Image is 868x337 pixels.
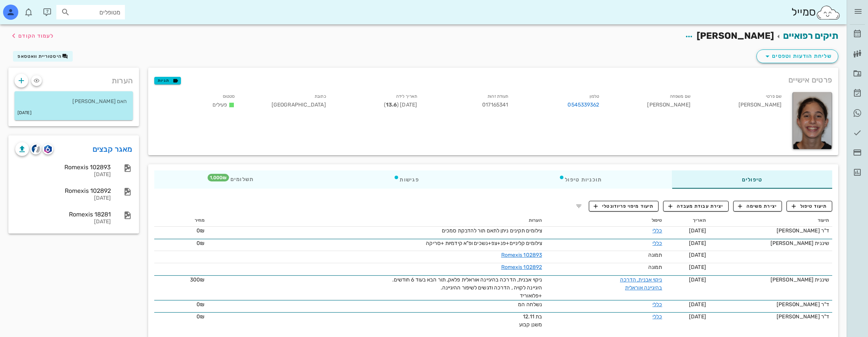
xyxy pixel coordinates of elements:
small: סטטוס [223,94,235,99]
div: סמייל [791,4,841,21]
div: Romexis 102892 [15,187,111,194]
div: ד"ר [PERSON_NAME] [712,227,829,235]
button: תיעוד טיפול [786,201,832,211]
a: Romexis 102892 [501,264,542,270]
span: לעמוד הקודם [18,33,54,39]
div: [DATE] [15,195,111,202]
span: תג [22,6,27,11]
span: תג [208,174,229,181]
a: תיקים רפואיים [783,30,838,41]
small: שם פרטי [766,94,782,99]
span: [DATE] [689,252,706,258]
a: כללי [652,301,662,308]
span: צילומים תקינים ניתן לתאם תור להדבקת סמכים [442,227,542,234]
span: תשלומים [224,177,254,182]
button: היסטוריית וואטסאפ [13,51,73,62]
div: תוכניות טיפול [489,170,672,189]
button: cliniview logo [30,144,41,154]
button: יצירת משימה [733,201,782,211]
div: שיננית [PERSON_NAME] [712,276,829,284]
span: ניקוי אבנית, הדרכה בהיגיינה אוראלית פלאק, תור הבא בעוד 6 חודשים. היגיינה לקויה , הדרכה ודגשים לשי... [392,277,542,299]
small: כתובת [315,94,326,99]
div: [DATE] [15,172,111,178]
div: ד"ר [PERSON_NAME] [712,300,829,308]
a: כללי [652,227,662,234]
div: טיפולים [672,170,832,189]
button: שליחת הודעות וטפסים [756,49,838,63]
span: [DATE] [689,313,706,320]
a: 0545339362 [567,101,599,109]
span: [DATE] ( ) [384,102,417,108]
strong: 13.6 [386,102,397,108]
span: 0₪ [197,240,205,246]
a: ניקוי אבנית, הדרכה בהיגיינה אוראלית [620,277,662,291]
span: [PERSON_NAME] [697,30,774,41]
img: romexis logo [44,145,51,153]
span: [DATE] [689,277,706,283]
button: לעמוד הקודם [9,29,54,43]
button: תגיות [154,77,181,84]
button: תיעוד מיפוי פריודונטלי [589,201,659,211]
span: יצירת עבודת מעבדה [668,203,723,210]
p: האם [PERSON_NAME] [21,97,127,106]
span: פרטים אישיים [788,74,832,86]
span: פעילים [213,102,227,108]
div: Romexis 102893 [15,164,111,171]
small: שם משפחה [670,94,691,99]
div: ד"ר [PERSON_NAME] [712,313,829,321]
span: תיעוד מיפוי פריודונטלי [594,203,654,210]
span: שליחת הודעות וטפסים [763,52,832,61]
th: מחיר [154,215,208,227]
a: Romexis 102893 [501,252,542,258]
span: תמונה [648,252,662,258]
div: הערות [8,68,139,90]
span: היסטוריית וואטסאפ [18,54,62,59]
th: תאריך [665,215,709,227]
span: תיעוד טיפול [792,203,827,210]
small: תאריך לידה [396,94,417,99]
div: שיננית [PERSON_NAME] [712,239,829,247]
span: [GEOGRAPHIC_DATA] [272,102,326,108]
span: נשלחה המ [518,301,542,308]
div: [DATE] [15,219,111,225]
a: כללי [652,313,662,320]
span: [DATE] [689,227,706,234]
small: טלפון [590,94,599,99]
th: טיפול [545,215,665,227]
span: 017165341 [482,102,508,108]
button: romexis logo [43,144,53,154]
div: Romexis 18281 [15,211,111,218]
div: [PERSON_NAME] [605,91,696,114]
small: [DATE] [18,109,32,117]
span: תמונה [648,264,662,270]
span: 300₪ [190,277,205,283]
th: תיעוד [709,215,832,227]
span: 0₪ [197,313,205,320]
span: צילומים קליניים+פנ+צפ+נשכים ופ"א קידמיות +סריקה [426,240,542,246]
span: 0₪ [197,227,205,234]
span: 0₪ [197,301,205,308]
span: [DATE] [689,264,706,270]
small: תעודת זהות [488,94,508,99]
a: כללי [652,240,662,246]
span: [DATE] [689,240,706,246]
th: הערות [208,215,545,227]
a: מאגר קבצים [93,143,133,155]
span: יצירת משימה [738,203,777,210]
img: SmileCloud logo [816,5,841,20]
button: יצירת עבודת מעבדה [663,201,728,211]
div: פגישות [324,170,489,189]
span: [DATE] [689,301,706,308]
div: [PERSON_NAME] [697,91,788,114]
img: cliniview logo [32,145,40,153]
span: תגיות [158,77,177,84]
